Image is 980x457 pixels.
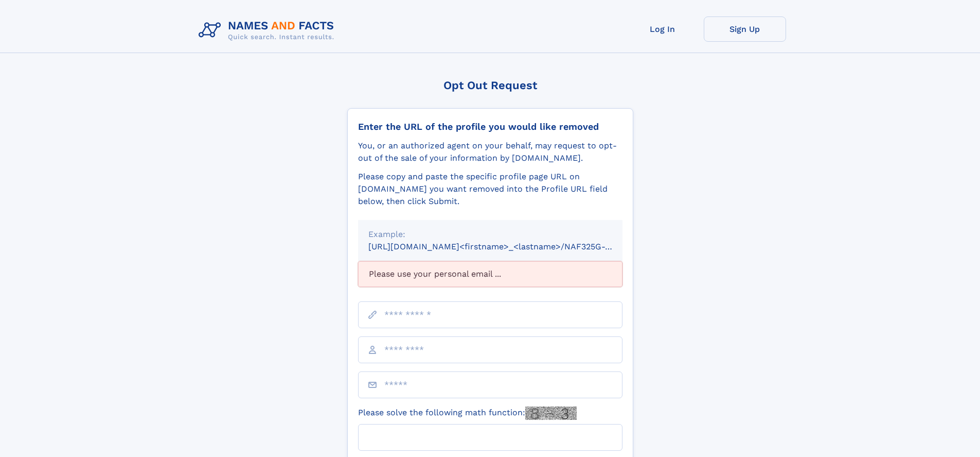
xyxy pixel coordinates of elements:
div: Please use your personal email ... [358,261,622,287]
div: Example: [368,228,612,241]
img: Logo Names and Facts [194,16,343,44]
div: Opt Out Request [347,79,633,92]
div: You, or an authorized agent on your behalf, may request to opt-out of the sale of your informatio... [358,140,622,164]
small: [URL][DOMAIN_NAME]<firstname>_<lastname>/NAF325G-xxxxxxxx [368,242,642,251]
div: Please copy and paste the specific profile page URL on [DOMAIN_NAME] you want removed into the Pr... [358,171,622,208]
label: Please solve the following math function: [358,407,577,420]
a: Sign Up [704,16,786,42]
a: Log In [621,16,704,42]
div: Enter the URL of the profile you would like removed [358,121,622,132]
